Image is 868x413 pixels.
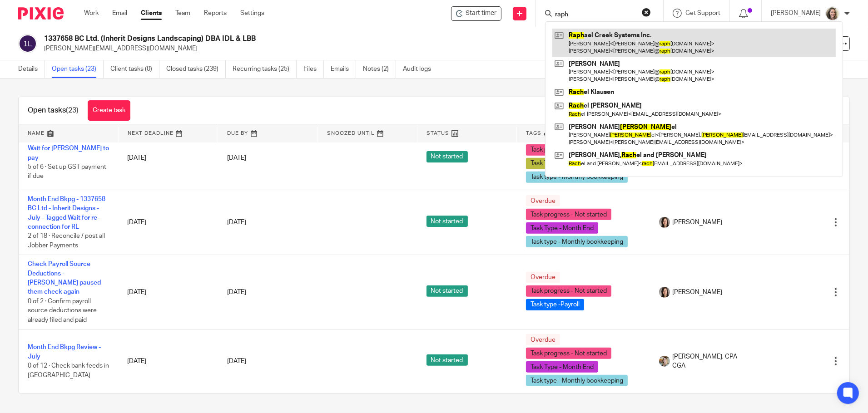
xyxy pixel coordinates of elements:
input: Search [554,11,636,19]
a: Month End Bkpg Review - July [28,344,101,359]
p: [PERSON_NAME][EMAIL_ADDRESS][DOMAIN_NAME] [44,44,726,53]
p: [PERSON_NAME] [771,9,821,18]
span: Not started [427,151,468,162]
div: 1337658 BC Ltd. (Inherit Designs Landscaping) DBA IDL & LBB [451,6,501,21]
td: [DATE] [118,329,218,393]
span: Status [427,131,449,136]
img: IMG_7896.JPG [825,6,840,21]
span: Start timer [466,9,496,18]
a: Details [18,60,45,78]
span: (23) [66,107,79,114]
span: [PERSON_NAME] [672,288,722,297]
span: 0 of 2 · Confirm payroll source deductions were already filed and paid [28,298,97,323]
span: [DATE] [227,155,246,161]
a: Notes (2) [363,60,396,78]
img: Chrissy%20McGale%20Bio%20Pic%201.jpg [659,356,670,367]
a: Recurring tasks (25) [233,60,297,78]
a: Check Payroll Source Deductions - [PERSON_NAME] paused them check again [28,261,101,295]
img: Danielle%20photo.jpg [659,217,670,228]
td: [DATE] [118,190,218,255]
span: [PERSON_NAME], CPA CGA [672,352,740,371]
h2: 1337658 BC Ltd. (Inherit Designs Landscaping) DBA IDL & LBB [44,34,590,44]
span: Task progress - Not started [526,144,611,156]
td: [DATE] [118,255,218,329]
h1: Open tasks [28,106,79,115]
span: Task type - Monthly bookkeeping [526,172,628,183]
span: 5 of 6 · Set up GST payment if due [28,164,106,180]
span: [PERSON_NAME] [672,218,722,227]
span: Task Type - Month End [526,361,598,373]
span: [DATE] [227,358,246,364]
a: Emails [331,60,356,78]
span: Not started [427,354,468,366]
span: Task type - Monthly bookkeeping [526,236,628,247]
span: Task type -Payroll [526,299,584,310]
td: [DATE] [118,126,218,190]
span: 0 of 12 · Check bank feeds in [GEOGRAPHIC_DATA] [28,363,109,379]
a: Reports [204,9,227,18]
a: GST - Quarterly - June - Wait for [PERSON_NAME] to pay [28,136,109,161]
span: [DATE] [227,219,246,226]
a: Email [112,9,127,18]
a: Closed tasks (239) [166,60,226,78]
span: 2 of 18 · Reconcile / post all Jobber Payments [28,233,105,249]
img: Pixie [18,7,64,20]
span: Overdue [526,272,560,283]
a: Settings [240,9,264,18]
span: Task Type - Month End [526,222,598,234]
span: Snoozed Until [327,131,375,136]
a: Clients [141,9,162,18]
a: Create task [88,100,130,121]
a: Open tasks (23) [52,60,104,78]
span: Get Support [685,10,720,16]
span: Tags [526,131,541,136]
button: Clear [642,8,651,17]
span: Not started [427,216,468,227]
span: Task progress - Not started [526,348,611,359]
a: Month End Bkpg - 1337658 BC Ltd - Inherit Designs - July - Tagged Wait for re-connection for RL [28,196,105,230]
span: Task Type - GST [526,158,580,169]
span: Task progress - Not started [526,209,611,220]
span: Overdue [526,334,560,345]
span: Task progress - Not started [526,285,611,297]
a: Audit logs [403,60,438,78]
span: Task type - Monthly bookkeeping [526,375,628,386]
span: Overdue [526,195,560,206]
a: Team [175,9,190,18]
span: Not started [427,285,468,297]
span: [DATE] [227,289,246,295]
img: Danielle%20photo.jpg [659,287,670,298]
a: Client tasks (0) [110,60,159,78]
img: svg%3E [18,34,37,53]
a: Files [303,60,324,78]
a: Work [84,9,99,18]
